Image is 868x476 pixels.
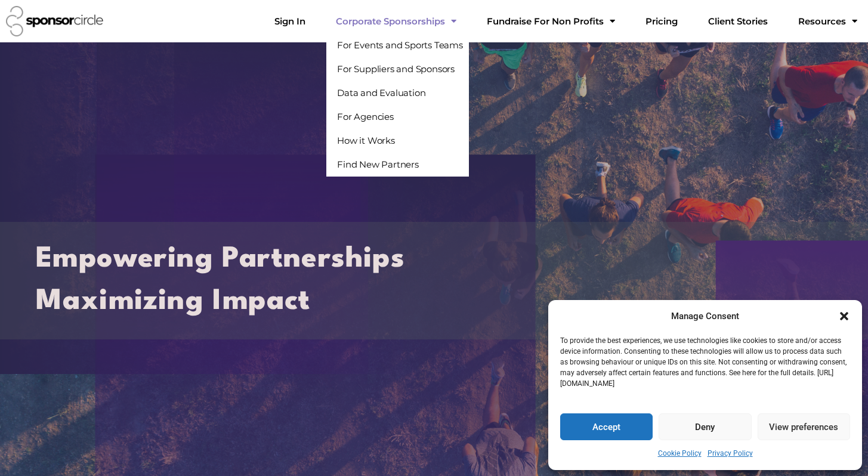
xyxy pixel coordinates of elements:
[326,33,469,177] ul: Corporate SponsorshipsMenu Toggle
[326,105,469,129] a: For Agencies
[560,335,849,389] p: To provide the best experiences, we use technologies like cookies to store and/or access device i...
[636,10,687,33] a: Pricing
[789,10,867,33] a: Resources
[758,413,850,440] button: View preferences
[708,446,753,461] a: Privacy Policy
[477,10,625,33] a: Fundraise For Non ProfitsMenu Toggle
[560,413,653,440] button: Accept
[326,57,469,81] a: For Suppliers and Sponsors
[658,446,702,461] a: Cookie Policy
[326,10,466,33] a: Corporate SponsorshipsMenu Toggle
[838,310,850,322] div: Close dialogue
[265,10,315,33] a: Sign In
[36,238,832,323] h2: Empowering Partnerships Maximizing Impact
[671,309,739,324] div: Manage Consent
[326,153,469,177] a: Find New Partners
[326,33,469,57] a: For Events and Sports Teams
[326,129,469,153] a: How it Works
[265,10,867,33] nav: Menu
[326,81,469,105] a: Data and Evaluation
[6,6,103,36] img: Sponsor Circle logo
[659,413,751,440] button: Deny
[699,10,777,33] a: Client Stories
